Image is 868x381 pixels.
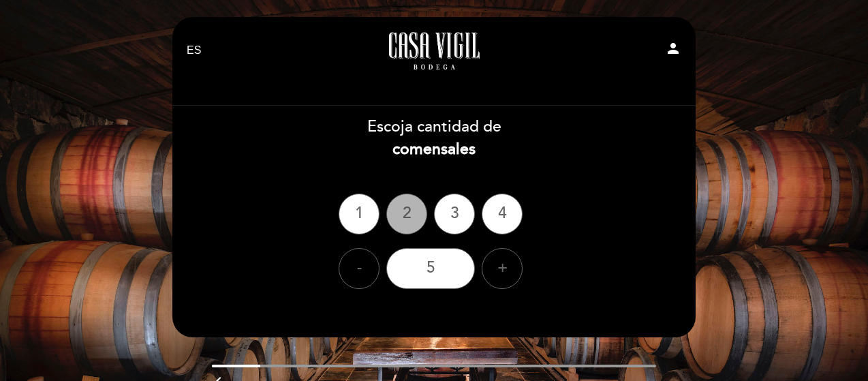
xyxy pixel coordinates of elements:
button: person [665,40,681,61]
div: 1 [339,194,379,234]
div: 2 [386,194,427,234]
div: - [339,248,379,289]
div: 5 [386,248,475,289]
div: 3 [434,194,475,234]
div: Escoja cantidad de [172,116,696,161]
div: + [482,248,523,289]
i: person [665,40,681,57]
div: 4 [482,194,523,234]
a: Casa Vigil - Restaurante [349,32,519,70]
b: comensales [392,140,476,159]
